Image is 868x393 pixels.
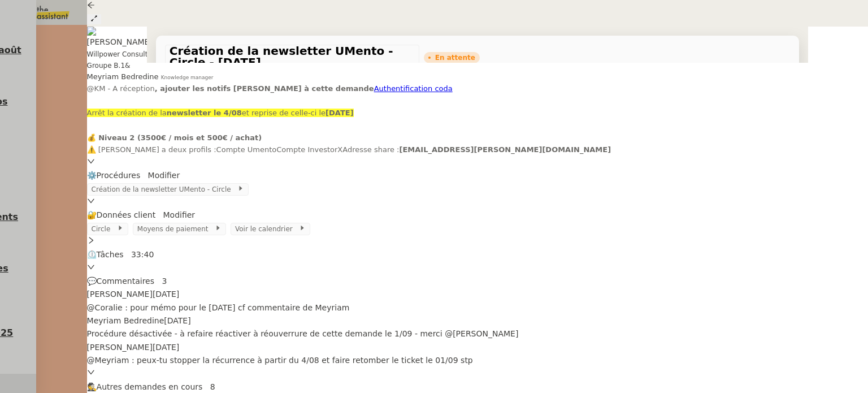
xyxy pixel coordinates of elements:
[97,277,154,286] span: Commentaires
[87,171,148,180] span: ⚙️
[87,354,868,367] div: @Meyriam : peux-tu stopper la récurrence à partir du 4/08 et faire retomber le ticket le 01/09 stp
[92,225,117,233] span: Circle
[87,156,868,183] div: ⚙️Procédures Modifier
[87,235,868,262] div: ⏲️Tâches 33:40
[87,71,868,83] app-user-label: Knowledge manager
[87,27,868,36] img: users%2FDBF5gIzOT6MfpzgDQC7eMkIK8iA3%2Favatar%2Fd943ca6c-06ba-4e73-906b-d60e05e423d3
[235,225,299,233] span: Voir le calendrier
[162,277,167,286] nz-tag: 3
[87,210,163,219] span: 🔐
[87,343,153,352] span: [PERSON_NAME]
[148,171,180,180] a: Modifier
[97,171,141,180] span: Procédures
[97,250,124,259] span: Tâches
[435,54,475,61] div: En attente
[153,343,179,352] span: [DATE]
[131,250,154,259] nz-tag: 33:40
[153,290,179,299] span: [DATE]
[87,262,868,288] div: 💬Commentaires 3
[87,50,158,58] span: Willpower Consulting
[170,44,393,69] span: Création de la newsletter UMento - Circle - [DATE]
[242,109,325,117] span: et reprise de celle-ci le
[87,196,868,222] div: 🔐Données client Modifier
[164,316,190,325] span: [DATE]
[87,327,868,340] div: Procédure désactivée - à refaire réactiver à réouverrure de cette demande le 1/09 - merci @[PERSO...
[167,109,242,117] strong: newsletter le 4/08
[97,382,203,391] span: Autres demandes en cours
[374,84,453,93] a: Authentification coda
[125,62,130,70] span: &
[87,316,164,325] span: Meyriam Bedredine
[92,185,238,193] span: Création de la newsletter UMento - Circle
[87,62,125,70] nz-tag: Groupe B.1
[155,84,374,93] strong: , ajouter les notifs [PERSON_NAME] à cette demande
[163,210,195,219] a: Modifier
[87,144,868,156] div: ⚠️ [PERSON_NAME] a deux profils :Compte UmentoCompte InvestorXAdresse share :
[87,290,153,299] span: [PERSON_NAME]
[325,109,353,117] strong: [DATE]
[161,75,214,80] span: Knowledge manager
[97,210,156,219] span: Données client
[87,133,262,142] strong: 💰 Niveau 2 (3500€ / mois et 500€ / achat)
[87,37,153,46] a: [PERSON_NAME]
[87,109,167,117] span: Arrêt la création de la
[399,145,611,154] strong: [EMAIL_ADDRESS][PERSON_NAME][DOMAIN_NAME]
[87,250,159,259] span: ⏲️
[210,382,215,391] nz-tag: 8
[87,277,167,286] span: 💬
[87,72,159,81] span: Meyriam Bedredine
[87,301,868,314] div: @Coralie : pour mémo pour le [DATE] cf commentaire de Meyriam
[87,382,215,391] span: 🕵️
[137,225,215,233] span: Moyens de paiement
[87,83,868,95] div: @KM - A réception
